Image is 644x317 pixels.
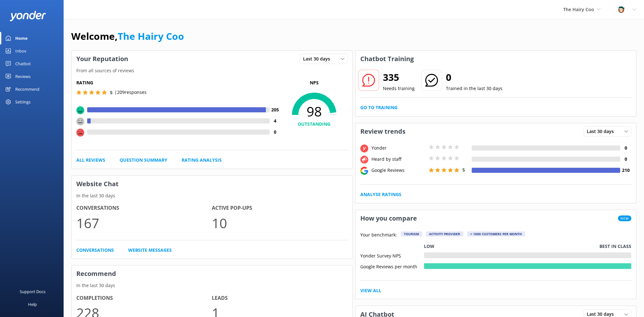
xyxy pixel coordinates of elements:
p: In the last 30 days [72,282,352,289]
h4: 0 [620,156,631,163]
div: Reviews [15,70,31,83]
div: Google Reviews per month [360,263,424,269]
div: Home [15,32,28,45]
h3: Your Reputation [72,51,133,67]
p: Your benchmark: [360,231,397,239]
p: 10 [212,212,347,234]
h4: 4 [270,117,281,124]
h4: 210 [620,167,631,174]
span: 5 [110,89,113,95]
span: New [618,215,631,221]
h2: 0 [446,70,502,85]
p: Low [424,243,434,250]
h3: How you compare [356,210,422,227]
h2: 335 [383,70,415,85]
p: 167 [76,212,212,234]
div: Support Docs [20,285,45,298]
h3: Review trends [356,123,410,140]
a: Website Messages [128,247,172,254]
div: Google Reviews [370,167,427,174]
img: 457-1738239164.png [616,5,626,14]
span: Last 30 days [303,55,334,62]
h4: 205 [270,106,281,113]
h3: Website Chat [72,176,352,192]
div: Tourism [401,231,422,236]
a: View All [360,287,381,294]
h4: OUTSTANDING [281,121,348,128]
a: The Hairy Coo [118,30,184,43]
p: Best in class [599,243,631,250]
p: From all sources of reviews [72,67,352,74]
div: Settings [15,95,31,108]
h4: Completions [76,294,212,302]
a: All Reviews [76,157,105,164]
div: > 1000 customers per month [467,231,525,236]
div: Heard by staff [370,156,427,163]
p: Trained in the last 30 days [446,85,502,92]
a: Question Summary [120,157,167,164]
p: Needs training [383,85,415,92]
h4: 0 [620,144,631,151]
div: Chatbot [15,57,31,70]
p: | 209 responses [114,89,147,96]
span: 5 [462,167,465,173]
p: NPS [281,79,348,86]
h4: 0 [270,129,281,136]
h5: Rating [76,79,281,86]
h3: Recommend [72,265,352,282]
h4: Conversations [76,204,212,212]
div: Recommend [15,83,39,95]
span: The Hairy Coo [563,6,594,12]
img: yonder-white-logo.png [10,11,46,21]
h3: Chatbot Training [356,51,419,67]
h4: Leads [212,294,347,302]
p: In the last 30 days [72,192,352,199]
div: Yonder [370,144,427,151]
div: Help [28,298,37,311]
a: Rating Analysis [182,157,222,164]
h4: Active Pop-ups [212,204,347,212]
a: Conversations [76,247,114,254]
span: 98 [281,103,348,119]
div: Activity Provider [426,231,463,236]
div: Inbox [15,45,26,57]
h1: Welcome, [71,29,184,44]
a: Analyse Ratings [360,191,401,198]
a: Go to Training [360,104,398,111]
div: Yonder Survey NPS [360,252,424,258]
span: Last 30 days [587,128,618,135]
